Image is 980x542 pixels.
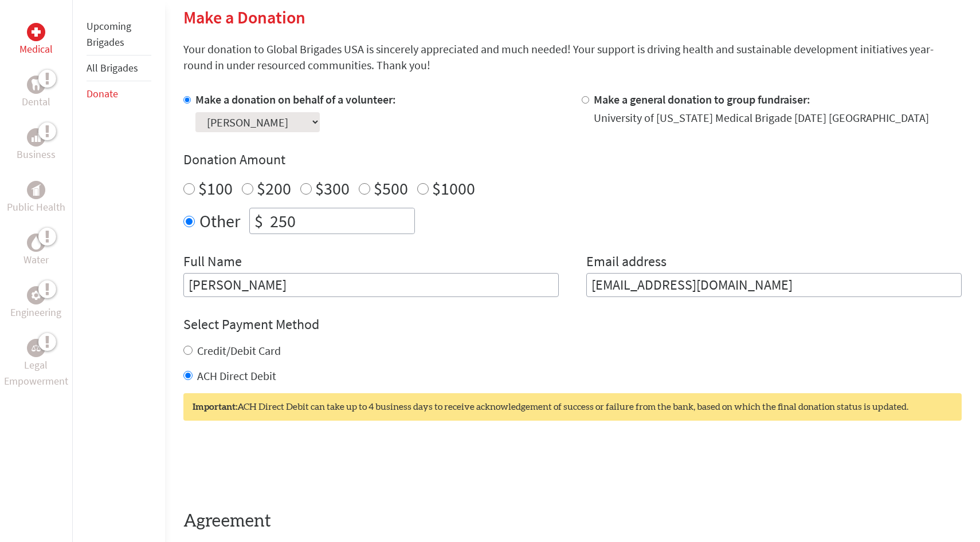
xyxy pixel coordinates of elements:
[87,87,118,100] a: Donate
[197,343,281,358] label: Credit/Debit Card
[183,511,962,532] h4: Agreement
[199,208,240,234] label: Other
[586,252,667,273] label: Email address
[27,76,45,94] div: Dental
[27,23,45,41] div: Medical
[32,184,41,196] img: Public Health
[27,286,45,304] div: Engineering
[183,252,242,273] label: Full Name
[19,41,53,57] p: Medical
[374,177,408,199] label: $500
[27,181,45,199] div: Public Health
[32,79,41,90] img: Dental
[594,92,810,106] label: Make a general donation to group fundraiser:
[198,177,233,199] label: $100
[17,128,56,163] a: BusinessBusiness
[183,7,962,27] h2: Make a Donation
[195,92,396,106] label: Make a donation on behalf of a volunteer:
[2,339,70,389] a: Legal EmpowermentLegal Empowerment
[87,56,151,81] li: All Brigades
[183,315,962,334] h4: Select Payment Method
[250,208,268,234] div: $
[197,369,276,383] label: ACH Direct Debit
[594,110,929,126] div: University of [US_STATE] Medical Brigade [DATE] [GEOGRAPHIC_DATA]
[10,304,61,321] p: Engineering
[183,444,358,488] iframe: reCAPTCHA
[27,339,45,357] div: Legal Empowerment
[183,41,962,73] p: Your donation to Global Brigades USA is sincerely appreciated and much needed! Your support is dr...
[32,345,41,351] img: Legal Empowerment
[586,273,962,297] input: Your Email
[87,81,151,106] li: Donate
[23,252,49,268] p: Water
[32,236,41,249] img: Water
[22,76,50,110] a: DentalDental
[268,208,414,234] input: Enter Amount
[2,357,70,389] p: Legal Empowerment
[87,19,131,49] a: Upcoming Brigades
[32,133,41,142] img: Business
[19,23,53,57] a: MedicalMedical
[257,177,291,199] label: $200
[432,177,475,199] label: $1000
[27,128,45,147] div: Business
[193,402,237,412] strong: Important:
[7,199,65,215] p: Public Health
[32,27,41,37] img: Medical
[87,61,138,74] a: All Brigades
[7,181,65,215] a: Public HealthPublic Health
[27,234,45,252] div: Water
[315,177,350,199] label: $300
[183,151,962,169] h4: Donation Amount
[183,393,962,421] div: ACH Direct Debit can take up to 4 business days to receive acknowledgement of success or failure ...
[22,94,50,110] p: Dental
[23,234,49,268] a: WaterWater
[17,147,56,163] p: Business
[32,291,41,300] img: Engineering
[183,273,559,297] input: Enter Full Name
[87,14,151,56] li: Upcoming Brigades
[10,286,61,321] a: EngineeringEngineering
